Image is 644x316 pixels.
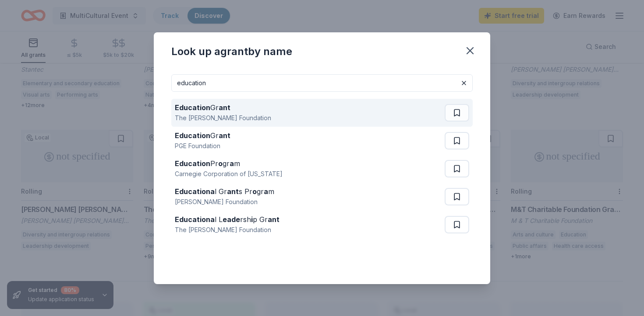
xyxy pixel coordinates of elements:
[223,215,240,224] strong: eade
[175,214,280,225] div: l L rsh p Gr
[175,159,210,168] strong: Education
[268,215,280,224] strong: ant
[227,187,239,196] strong: ant
[252,187,257,196] strong: o
[175,131,210,140] strong: Education
[175,141,230,151] div: PGE Foundation
[171,45,292,59] div: Look up a grant by name
[175,158,283,169] div: Pr gr m
[264,187,268,196] strong: a
[171,74,473,92] input: Search
[175,186,274,197] div: l Gr s Pr gr m
[175,215,215,224] strong: Educationa
[219,103,230,112] strong: ant
[175,225,280,235] div: The [PERSON_NAME] Foundation
[175,169,283,179] div: Carnegie Corporation of [US_STATE]
[219,131,230,140] strong: ant
[175,102,271,113] div: Gr
[175,103,210,112] strong: Education
[175,113,271,123] div: The [PERSON_NAME] Foundation
[175,187,215,196] strong: Educationa
[218,159,223,168] strong: o
[251,215,253,224] strong: i
[175,197,274,207] div: [PERSON_NAME] Foundation
[175,130,230,141] div: Gr
[230,159,234,168] strong: a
